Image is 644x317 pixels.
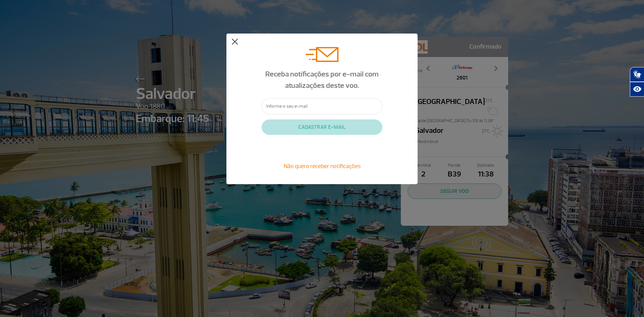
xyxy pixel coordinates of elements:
span: Não quero receber notificações [284,162,361,170]
div: Plugin de acessibilidade da Hand Talk. [630,67,644,97]
span: Receba notificações por e-mail com atualizações deste voo. [265,69,379,90]
input: Informe o seu e-mail [262,98,382,114]
button: Abrir recursos assistivos. [630,82,644,97]
button: CADASTRAR E-MAIL [262,119,382,135]
button: Abrir tradutor de língua de sinais. [630,67,644,82]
